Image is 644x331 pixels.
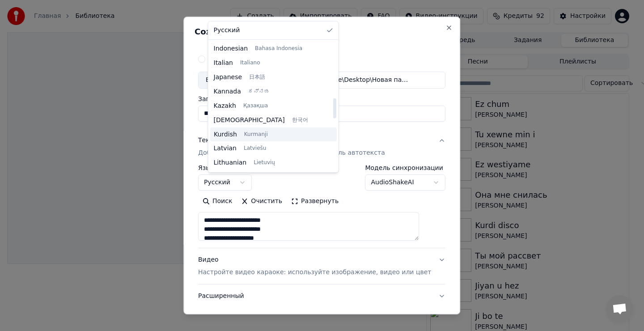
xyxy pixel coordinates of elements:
[244,145,266,152] span: Latviešu
[244,131,267,138] span: Kurmanji
[249,74,265,81] span: 日本語
[214,26,240,35] span: Русский
[214,87,241,96] span: Kannada
[214,116,285,125] span: [DEMOGRAPHIC_DATA]
[214,73,242,82] span: Japanese
[214,102,236,110] span: Kazakh
[240,59,260,67] span: Italiano
[248,88,270,95] span: ಕನ್ನಡ
[254,159,275,166] span: Lietuvių
[214,59,233,68] span: Italian
[214,44,248,53] span: Indonesian
[292,117,308,124] span: 한국어
[214,130,237,139] span: Kurdish
[214,144,237,153] span: Latvian
[255,45,302,52] span: Bahasa Indonesia
[243,102,268,110] span: Қазақша
[214,158,247,167] span: Lithuanian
